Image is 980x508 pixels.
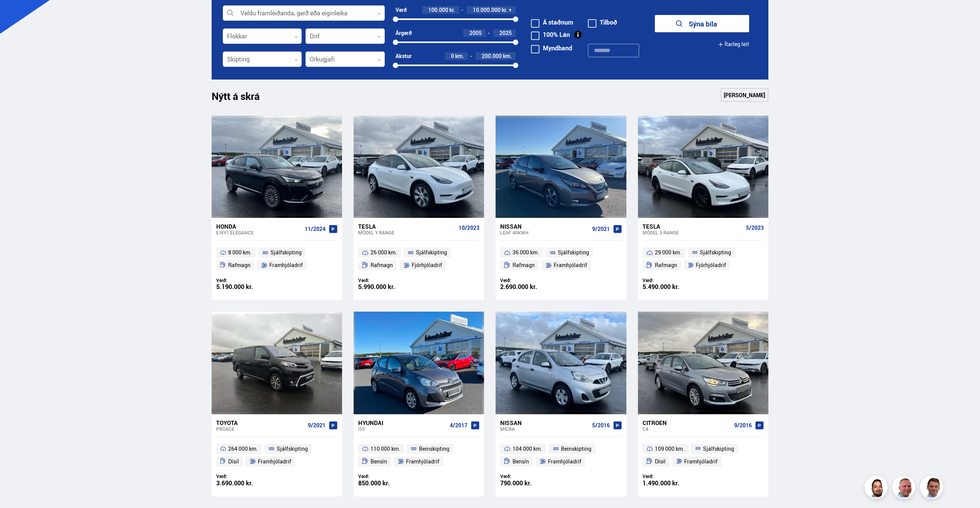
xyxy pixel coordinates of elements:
[371,457,387,466] span: Bensín
[499,29,512,37] span: 2025
[638,414,768,496] a: Citroen C4 9/2016 109 000 km. Sjálfskipting Dísil Framhjóladrif Verð: 1.490.000 kr.
[450,422,467,428] span: 4/2017
[561,444,591,453] span: Beinskipting
[655,457,666,466] span: Dísil
[216,473,277,479] div: Verð:
[216,480,277,486] div: 3.690.000 kr.
[358,480,419,486] div: 850.000 kr.
[412,261,442,270] span: Fjórhjóladrif
[554,261,587,270] span: Framhjóladrif
[216,284,277,290] div: 5.190.000 kr.
[258,457,291,466] span: Framhjóladrif
[643,426,731,432] div: C4
[500,473,561,479] div: Verð:
[216,230,302,235] div: e:Ny1 ELEGANCE
[358,419,447,426] div: Hyundai
[396,7,407,13] div: Verð
[588,19,617,25] label: Tilboð
[500,426,589,432] div: Micra
[6,3,29,26] button: Opna LiveChat spjallviðmót
[354,414,484,496] a: Hyundai i10 4/2017 110 000 km. Beinskipting Bensín Framhjóladrif Verð: 850.000 kr.
[469,29,482,37] span: 2005
[358,284,419,290] div: 5.990.000 kr.
[228,457,239,466] span: Dísil
[496,414,626,496] a: Nissan Micra 5/2016 104 000 km. Beinskipting Bensín Framhjóladrif Verð: 790.000 kr.
[419,444,449,453] span: Beinskipting
[513,444,542,453] span: 104 000 km.
[216,426,305,432] div: Proace
[893,477,917,500] img: siFngHWaQ9KaOqBr.png
[354,218,484,300] a: Tesla Model Y RANGE 10/2023 26 000 km. Sjálfskipting Rafmagn Fjórhjóladrif Verð: 5.990.000 kr.
[643,473,703,479] div: Verð:
[228,248,252,257] span: 8 000 km.
[531,32,570,38] label: 100% Lán
[500,230,589,235] div: Leaf 40KWH
[449,7,455,13] span: kr.
[216,419,305,426] div: Toyota
[358,230,456,235] div: Model Y RANGE
[703,444,734,453] span: Sjálfskipting
[643,277,703,283] div: Verð:
[655,248,681,257] span: 29 000 km.
[696,261,726,270] span: Fjórhjóladrif
[503,53,512,59] span: km.
[416,248,447,257] span: Sjálfskipting
[638,218,768,300] a: Tesla Model 3 RANGE 5/2023 29 000 km. Sjálfskipting Rafmagn Fjórhjóladrif Verð: 5.490.000 kr.
[358,473,419,479] div: Verð:
[721,88,768,102] a: [PERSON_NAME]
[643,284,703,290] div: 5.490.000 kr.
[509,7,512,13] span: +
[212,218,342,300] a: Honda e:Ny1 ELEGANCE 11/2024 8 000 km. Sjálfskipting Rafmagn Framhjóladrif Verð: 5.190.000 kr.
[502,7,508,13] span: kr.
[866,477,889,500] img: nhp88E3Fdnt1Opn2.png
[406,457,439,466] span: Framhjóladrif
[358,426,447,432] div: i10
[308,422,326,428] span: 9/2021
[500,284,561,290] div: 2.690.000 kr.
[496,218,626,300] a: Nissan Leaf 40KWH 9/2021 36 000 km. Sjálfskipting Rafmagn Framhjóladrif Verð: 2.690.000 kr.
[513,457,529,466] span: Bensín
[643,480,703,486] div: 1.490.000 kr.
[459,225,479,231] span: 10/2023
[455,53,464,59] span: km.
[428,6,448,13] span: 100.000
[228,444,258,453] span: 264 000 km.
[700,248,731,257] span: Sjálfskipting
[396,53,412,59] div: Akstur
[500,480,561,486] div: 790.000 kr.
[718,36,749,53] button: Ítarleg leit
[473,6,501,13] span: 10.000.000
[451,52,454,60] span: 0
[643,223,743,230] div: Tesla
[500,223,589,230] div: Nissan
[531,45,572,51] label: Myndband
[277,444,308,453] span: Sjálfskipting
[684,457,718,466] span: Framhjóladrif
[592,422,610,428] span: 5/2016
[216,223,302,230] div: Honda
[358,223,456,230] div: Tesla
[746,225,764,231] span: 5/2023
[371,444,400,453] span: 110 000 km.
[305,226,326,232] span: 11/2024
[482,52,502,60] span: 200.000
[655,261,677,270] span: Rafmagn
[212,90,273,106] h1: Nýtt á skrá
[228,261,250,270] span: Rafmagn
[513,248,539,257] span: 36 000 km.
[269,261,303,270] span: Framhjóladrif
[371,248,397,257] span: 26 000 km.
[643,230,743,235] div: Model 3 RANGE
[548,457,581,466] span: Framhjóladrif
[531,19,573,25] label: Á staðnum
[558,248,589,257] span: Sjálfskipting
[500,277,561,283] div: Verð:
[212,414,342,496] a: Toyota Proace 9/2021 264 000 km. Sjálfskipting Dísil Framhjóladrif Verð: 3.690.000 kr.
[655,444,684,453] span: 109 000 km.
[358,277,419,283] div: Verð:
[500,419,589,426] div: Nissan
[513,261,535,270] span: Rafmagn
[371,261,393,270] span: Rafmagn
[396,30,412,36] div: Árgerð
[655,15,749,32] button: Sýna bíla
